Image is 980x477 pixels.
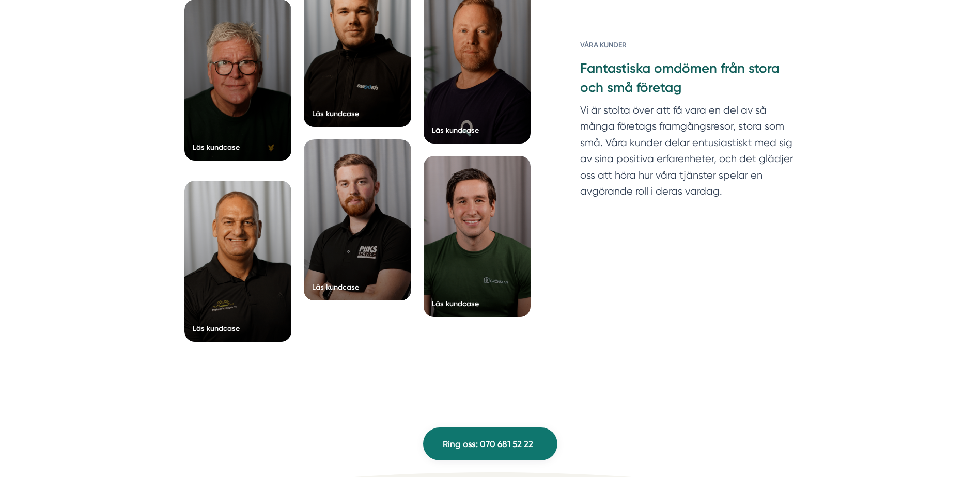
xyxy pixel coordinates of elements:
a: Läs kundcase [424,156,531,317]
p: Vi är stolta över att få vara en del av så många företags framgångsresor, stora som små. Våra kun... [580,102,796,205]
div: Läs kundcase [312,282,359,292]
a: Läs kundcase [184,181,292,342]
h3: Fantastiska omdömen från stora och små företag [580,59,796,102]
a: Läs kundcase [304,139,411,300]
div: Läs kundcase [193,323,240,333]
span: Ring oss: 070 681 52 22 [443,437,533,451]
div: Läs kundcase [312,108,359,119]
div: Läs kundcase [193,142,240,152]
h6: Våra kunder [580,40,796,59]
div: Läs kundcase [432,298,479,309]
a: Ring oss: 070 681 52 22 [423,427,557,460]
div: Läs kundcase [432,125,479,135]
